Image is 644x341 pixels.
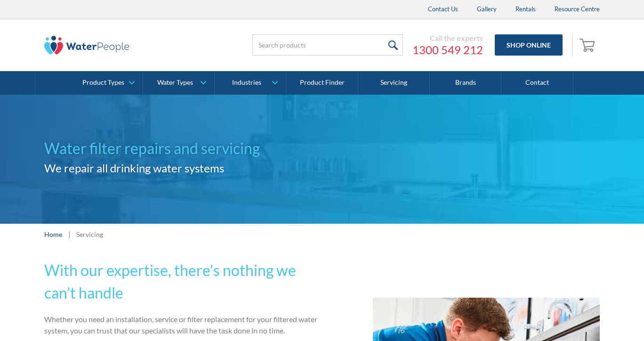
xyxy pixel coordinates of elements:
div: Call the experts [412,33,483,43]
div: Water Types [157,79,193,87]
a: 1300 549 212 [412,43,483,57]
input: Search products [252,34,403,56]
a: Shop Online [495,34,563,56]
div: Servicing [76,229,103,239]
p: Whether you need an installation, service or filter replacement for your filtered water system, y... [44,314,318,336]
a: Home [44,229,62,239]
h1: Water filter repairs and servicing [44,137,322,160]
div: Product Types [82,79,124,87]
h2: With our expertise, there’s nothing we can’t handle [44,259,318,304]
h2: We repair all drinking water systems [44,160,322,177]
div: Industries [232,79,261,87]
a: Product Finder [286,71,358,95]
div: | [67,228,72,240]
a: Contact [501,71,573,95]
a: Water Types [143,71,214,95]
a: Open cart [577,34,600,57]
img: shopping cart [580,37,597,52]
a: Servicing [358,71,430,95]
a: Brands [430,71,501,95]
a: Product Types [71,71,142,95]
a: Industries [215,71,286,95]
img: The Water People [44,36,129,55]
